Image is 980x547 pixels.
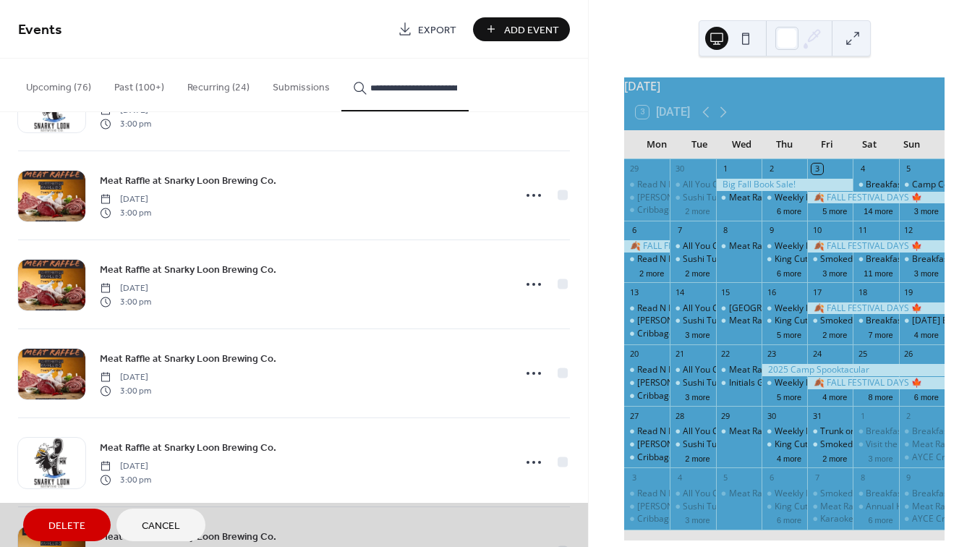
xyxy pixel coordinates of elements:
div: Breakfast at Sunshine’s! [866,253,962,266]
div: All You Can Eat Tacos [670,425,715,438]
div: Meat Raffle at [GEOGRAPHIC_DATA] [820,501,966,513]
div: Read N Play Every Monday [624,253,670,266]
div: Big Fall Book Sale! [716,179,853,191]
div: Sushi Tuesdays! [670,315,715,327]
div: Meat Raffle at Lucky's Tavern [716,364,762,376]
div: 29 [629,164,639,174]
div: 17 [811,287,822,297]
div: Meat Raffle at Lucky's Tavern [716,315,762,327]
div: Margarita Mondays at Sunshine's! [624,315,670,327]
div: Cribbage Doubles League at [PERSON_NAME] Brewery [637,204,858,216]
span: Events [18,16,62,44]
div: Read N Play Every [DATE] [637,179,740,191]
div: Lakes Area United Way 2025 Chili Cook-Off [716,302,762,315]
div: 🍂 FALL FESTIVAL DAYS 🍁 [807,377,945,389]
button: 14 more [858,204,898,216]
button: 2 more [679,204,715,216]
div: Sushi Tuesdays! [683,315,747,327]
div: Weekly Family Story Time: Thursdays [762,192,807,204]
div: 29 [720,410,731,421]
div: Breakfast at Sunshine’s! [853,488,898,500]
div: Margarita Mondays at Sunshine's! [624,377,670,389]
div: Weekly Family Story Time: Thursdays [762,425,807,438]
div: 4 [857,164,868,174]
div: 21 [674,349,685,360]
div: Read N Play Every [DATE] [637,488,740,500]
div: Sat [848,130,891,159]
div: Weekly Family Story Time: Thursdays [775,192,924,204]
div: 25 [857,349,868,360]
div: Margarita Mondays at Sunshine's! [624,192,670,204]
div: Weekly Family Story Time: Thursdays [762,488,807,500]
div: 30 [766,410,777,421]
div: Cribbage Doubles League at Jack Pine Brewery [624,451,670,464]
div: 22 [720,349,731,360]
div: All You Can Eat Tacos [670,488,715,500]
button: Add Event [473,17,570,41]
div: Breakfast at Sunshine’s! [853,315,898,327]
div: Weekly Family Story Time: Thursdays [762,302,807,315]
span: Cancel [142,519,180,534]
div: Weekly Family Story Time: Thursdays [775,425,924,438]
div: Smoked Rib Fridays! [820,253,900,266]
div: Initials Game Live [Roundhouse Brewery] [729,377,894,389]
div: 16 [766,287,777,297]
div: Weekly Family Story Time: Thursdays [762,240,807,253]
div: 4 [674,472,685,483]
div: Meat Raffle at [GEOGRAPHIC_DATA] [729,315,875,327]
div: Read N Play Every [DATE] [637,302,740,315]
div: Visit the Northern Minnesota Railroad Trackers Train Club [853,438,898,451]
div: King Cut Prime Rib at Freddy's [762,253,807,266]
div: Meat Raffle at [GEOGRAPHIC_DATA] [729,364,875,376]
div: Cribbage Doubles League at Jack Pine Brewery [624,204,670,216]
button: 7 more [862,328,898,340]
div: Cribbage Doubles League at [PERSON_NAME] Brewery [637,513,858,525]
div: King Cut Prime Rib at Freddy's [762,501,807,513]
div: Fri [806,130,848,159]
div: Breakfast at Sunshine’s! [866,425,962,438]
button: 3 more [679,513,715,525]
button: Upcoming (76) [14,59,103,110]
button: 5 more [771,390,807,402]
div: Margarita Mondays at Sunshine's! [624,438,670,451]
button: 3 more [908,266,945,279]
div: King Cut Prime Rib at Freddy's [762,438,807,451]
div: Breakfast at Sunshine’s! [853,253,898,266]
div: King Cut Prime Rib at Freddy's [775,253,895,266]
div: 1 [720,164,731,174]
div: 9 [903,472,914,483]
div: 🍂 FALL FESTIVAL DAYS 🍁 [807,192,945,204]
div: Meat Raffle at Barajas [807,501,853,513]
div: Trunk or Treat Party! [820,425,903,438]
div: Trunk or Treat Party! [807,425,853,438]
div: [PERSON_NAME] Mondays at Sunshine's! [637,438,802,451]
a: Export [387,17,467,41]
div: 28 [674,410,685,421]
div: Breakfast at Sunshine’s! [899,425,945,438]
div: Breakfast at Sunshine’s! [853,425,898,438]
div: Sushi Tuesdays! [670,253,715,266]
div: Mon [636,130,678,159]
div: Meat Raffle [899,501,945,513]
div: Meat Raffle at [GEOGRAPHIC_DATA] [729,488,875,500]
div: Smoked Rib Fridays! [820,315,900,327]
button: 3 more [862,451,898,464]
div: [PERSON_NAME] Mondays at Sunshine's! [637,315,802,327]
div: Breakfast at Sunshine’s! [899,488,945,500]
div: Breakfast at Sunshine’s! [866,488,962,500]
div: Smoked Rib Fridays! [820,438,900,451]
div: Smoked Rib Fridays! [807,438,853,451]
div: 10 [811,225,822,236]
button: 3 more [908,204,945,216]
div: 14 [674,287,685,297]
div: 18 [857,287,868,297]
div: Sunday Breakfast! [899,315,945,327]
div: All You Can Eat Tacos [670,364,715,376]
div: 2025 Camp Spooktacular [762,364,945,376]
div: Meat Raffle at [GEOGRAPHIC_DATA] [729,240,875,253]
div: 23 [766,349,777,360]
div: [PERSON_NAME] Mondays at Sunshine's! [637,501,802,513]
div: All You Can Eat Tacos [683,364,770,376]
button: 4 more [771,451,807,464]
div: 5 [903,164,914,174]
